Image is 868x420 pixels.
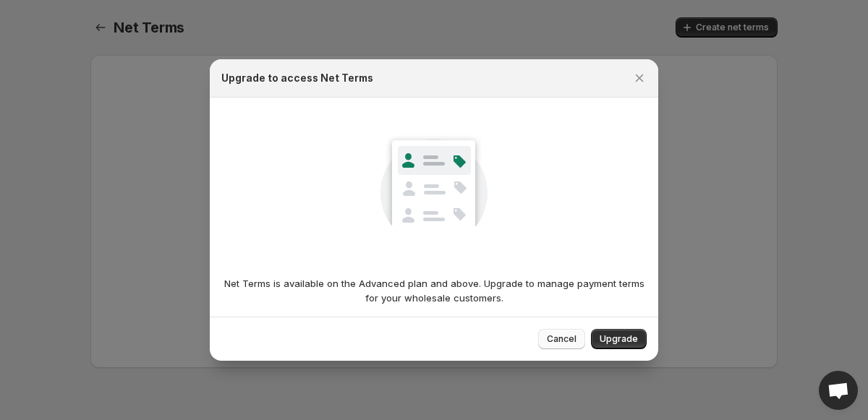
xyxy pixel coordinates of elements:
[600,333,638,345] span: Upgrade
[221,276,647,305] p: Net Terms is available on the Advanced plan and above. Upgrade to manage payment terms for your w...
[221,71,373,85] h2: Upgrade to access Net Terms
[547,333,576,345] span: Cancel
[629,68,650,88] button: Close
[591,329,647,349] button: Upgrade
[538,329,585,349] button: Cancel
[819,371,858,410] div: Open chat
